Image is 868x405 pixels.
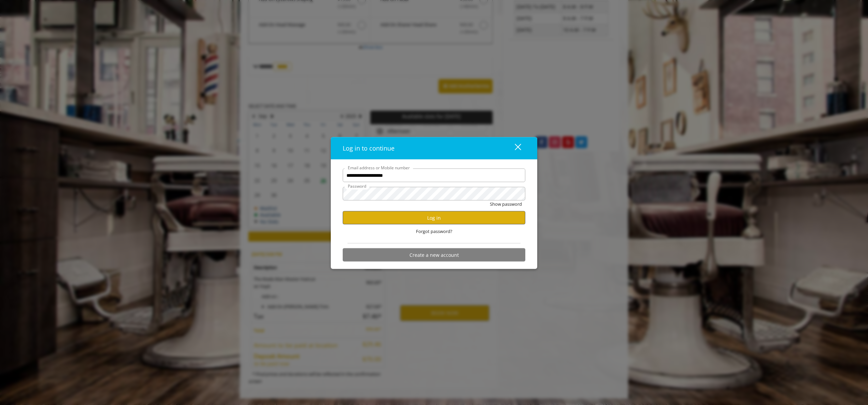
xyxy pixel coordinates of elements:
button: Log in [343,211,525,224]
button: Show password [490,201,522,208]
span: Forgot password? [416,228,452,235]
label: Email address or Mobile number [344,165,413,171]
input: Email address or Mobile number [343,169,525,182]
label: Password [344,183,370,189]
button: Create a new account [343,248,525,262]
button: close dialog [502,141,525,155]
div: close dialog [507,143,521,153]
input: Password [343,187,525,201]
span: Log in to continue [343,144,394,152]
